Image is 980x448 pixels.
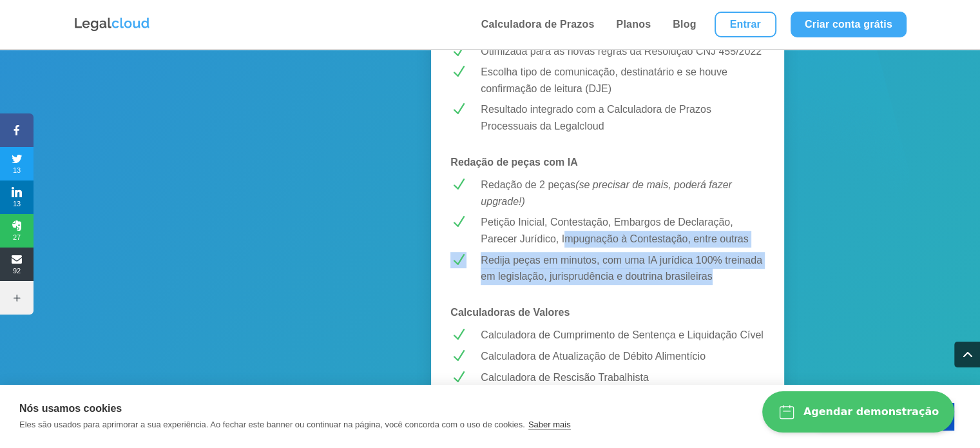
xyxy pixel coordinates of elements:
p: Calculadora de Rescisão Trabalhista [481,369,765,386]
p: Calculadora de Cumprimento de Sentença e Liquidação Cível [481,327,765,344]
span: N [450,327,466,343]
span: N [450,348,466,364]
span: N [450,369,466,385]
p: Escolha tipo de comunicação, destinatário e se houve confirmação de leitura (DJE) [481,64,765,97]
p: Redação de 2 peças [481,177,765,209]
strong: Calculadoras de Valores [450,307,570,318]
span: N [450,177,466,193]
span: N [450,64,466,80]
span: N [450,43,466,59]
img: Logo da Legalcloud [73,16,151,33]
a: Saber mais [528,420,571,430]
p: Redija peças em minutos, com uma IA jurídica 100% treinada em legislação, jurisprudência e doutri... [481,252,765,285]
div: Resultado integrado com a Calculadora de Prazos Processuais da Legalcloud [481,101,765,134]
p: Petição Inicial, Contestação, Embargos de Declaração, Parecer Jurídico, Impugnação à Contestação,... [481,214,765,247]
em: (se precisar de mais, poderá fazer upgrade!) [481,179,732,207]
span: N [450,214,466,230]
a: Criar conta grátis [791,12,907,37]
strong: Redação de peças com IA [450,157,577,168]
p: Eles são usados para aprimorar a sua experiência. Ao fechar este banner ou continuar na página, v... [19,420,525,429]
p: Calculadora de Atualização de Débito Alimentício [481,348,765,365]
strong: Nós usamos cookies [19,403,122,414]
span: N [450,252,466,268]
p: Otimizada para as novas regras da Resolução CNJ 455/2022 [481,43,765,60]
span: N [450,101,466,117]
a: Entrar [715,12,776,37]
